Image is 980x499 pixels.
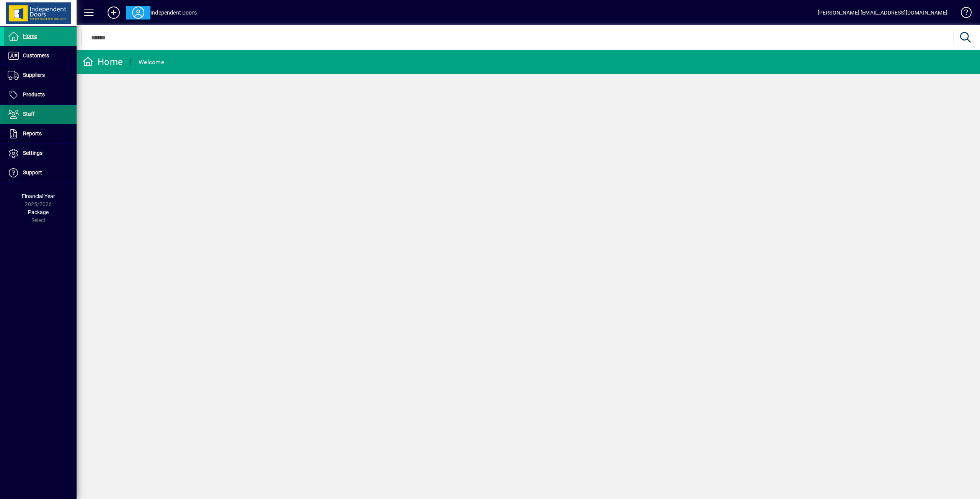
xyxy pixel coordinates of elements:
a: Support [4,163,77,182]
button: Add [101,6,126,20]
span: Package [28,209,49,215]
button: Profile [126,6,150,20]
div: [PERSON_NAME] [EMAIL_ADDRESS][DOMAIN_NAME] [818,7,947,19]
span: Support [23,169,42,176]
a: Customers [4,46,77,65]
span: Staff [23,111,35,117]
span: Financial Year [22,193,55,199]
a: Reports [4,124,77,143]
span: Suppliers [23,72,45,78]
a: Knowledge Base [955,2,970,26]
a: Staff [4,105,77,124]
div: Home [82,56,123,68]
a: Settings [4,144,77,163]
a: Suppliers [4,66,77,85]
span: Home [23,33,37,39]
span: Customers [23,52,49,59]
span: Settings [23,150,42,156]
div: Independent Doors [150,7,197,19]
span: Products [23,91,45,98]
a: Products [4,85,77,104]
span: Reports [23,130,42,137]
